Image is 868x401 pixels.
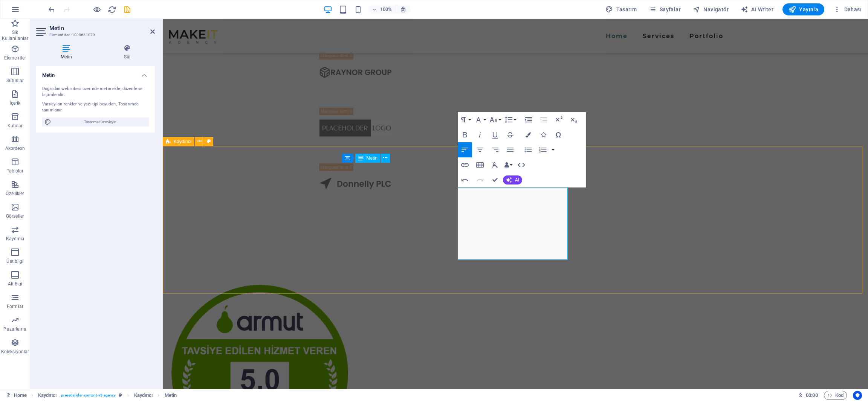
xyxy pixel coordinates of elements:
span: Sayfalar [649,6,681,13]
span: Yayınla [789,6,818,13]
button: Font Family [473,112,487,127]
span: Dahası [833,6,862,13]
span: : [811,392,812,398]
p: Alt Bigi [8,281,23,287]
span: Kod [827,391,844,400]
button: AI [503,175,522,184]
button: Ordered List [536,142,550,157]
p: Kaydırıcı [6,236,24,242]
button: Tasarım [602,3,640,15]
i: Yeniden boyutlandırmada yakınlaştırma düzeyini seçilen cihaza uyacak şekilde otomatik olarak ayarla. [400,6,406,13]
button: Paragraph Format [458,112,472,127]
button: Dahası [830,3,865,15]
button: AI Writer [738,3,776,15]
button: Decrease Indent [536,112,551,127]
button: save [122,5,131,14]
button: Italic (⌘I) [473,127,487,142]
p: Görseller [6,213,24,219]
button: Superscript [552,112,566,127]
button: Align Justify [503,142,517,157]
h3: Element #ed-1008651070 [49,32,140,38]
nav: breadcrumb [38,391,177,400]
p: Kutular [8,123,23,129]
a: Seçimi iptal etmek için tıkla. Sayfaları açmak için çift tıkla [6,391,27,400]
button: Icons [536,127,550,142]
span: Seçmek için tıkla. Düzenlemek için çift tıkla [165,391,177,400]
p: Pazarlama [3,326,26,332]
span: AI [515,178,519,182]
span: 00 00 [806,391,818,400]
button: Colors [521,127,535,142]
h4: Stil [99,44,155,60]
div: Doğrudan web sitesi üzerinde metin ekle, düzenle ve biçimlendir. [42,86,149,98]
p: Üst bilgi [6,258,23,264]
p: Formlar [7,303,23,310]
button: Redo (⌘⇧Z) [473,172,487,188]
span: Tasarımı düzenleyin [53,117,147,127]
span: . preset-slider-content-v3-agency [60,391,116,400]
button: Subscript [567,112,581,127]
button: Ordered List [550,142,556,157]
i: Sayfayı yeniden yükleyin [108,5,116,14]
button: Sayfalar [646,3,684,15]
button: Increase Indent [521,112,536,127]
button: Navigatör [690,3,732,15]
button: Special Characters [551,127,565,142]
button: Line Height [503,112,517,127]
button: HTML [514,157,529,172]
h2: Metin [49,25,155,32]
button: Insert Link [458,157,472,172]
span: Kaydırıcı [174,139,191,144]
span: Seçmek için tıkla. Düzenlemek için çift tıkla [134,391,153,400]
button: Unordered List [521,142,535,157]
p: İçerik [9,100,20,106]
button: Data Bindings [503,157,513,172]
button: Align Right [488,142,502,157]
p: Özellikler [6,191,24,197]
button: Ön izleme modundan çıkıp düzenlemeye devam etmek için buraya tıklayın [92,5,101,14]
button: Undo (⌘Z) [458,172,472,188]
p: Sütunlar [6,78,24,84]
i: Geri al: Metni değiştir (Ctrl+Z) [47,5,56,14]
button: Align Left [458,142,472,157]
p: Tablolar [7,168,24,174]
i: Kaydet (Ctrl+S) [123,5,131,14]
h6: Oturum süresi [798,391,818,400]
span: Navigatör [693,6,729,13]
h4: Metin [36,66,155,80]
button: Yayınla [782,3,824,15]
button: Insert Table [473,157,487,172]
p: Akordeon [5,145,25,151]
span: Tasarım [605,6,637,13]
button: Usercentrics [853,391,862,400]
p: Koleksiyonlar [1,349,29,355]
h4: Metin [36,44,99,60]
button: Strikethrough [503,127,517,142]
span: AI Writer [741,6,773,13]
span: Metin [367,156,377,160]
p: Elementler [4,55,26,61]
span: Seçmek için tıkla. Düzenlemek için çift tıkla [38,391,57,400]
button: Font Size [488,112,502,127]
button: Clear Formatting [488,157,502,172]
button: undo [47,5,56,14]
button: Confirm (⌘+⏎) [488,172,502,188]
button: Bold (⌘B) [458,127,472,142]
h6: 100% [380,5,392,14]
button: 100% [369,5,396,14]
button: Underline (⌘U) [488,127,502,142]
i: Bu element, özelleştirilebilir bir ön ayar [119,393,122,397]
div: Varsayılan renkler ve yazı tipi boyutları, Tasarımda tanımlanır. [42,101,149,114]
button: reload [107,5,116,14]
button: Kod [824,391,847,400]
button: Tasarımı düzenleyin [42,117,149,127]
button: Align Center [473,142,487,157]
